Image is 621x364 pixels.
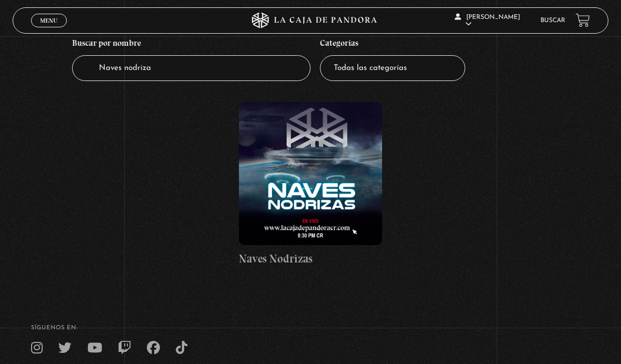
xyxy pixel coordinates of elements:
a: Buscar [540,17,565,24]
span: Menu [40,17,57,24]
a: View your shopping cart [576,13,590,27]
span: Cerrar [37,26,62,34]
h4: Categorías [320,33,465,55]
a: Naves Nodrizas [239,102,382,267]
span: [PERSON_NAME] [455,14,520,27]
h4: SÍguenos en: [31,325,590,331]
h4: Buscar por nombre [72,33,310,55]
h4: Naves Nodrizas [239,250,382,267]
